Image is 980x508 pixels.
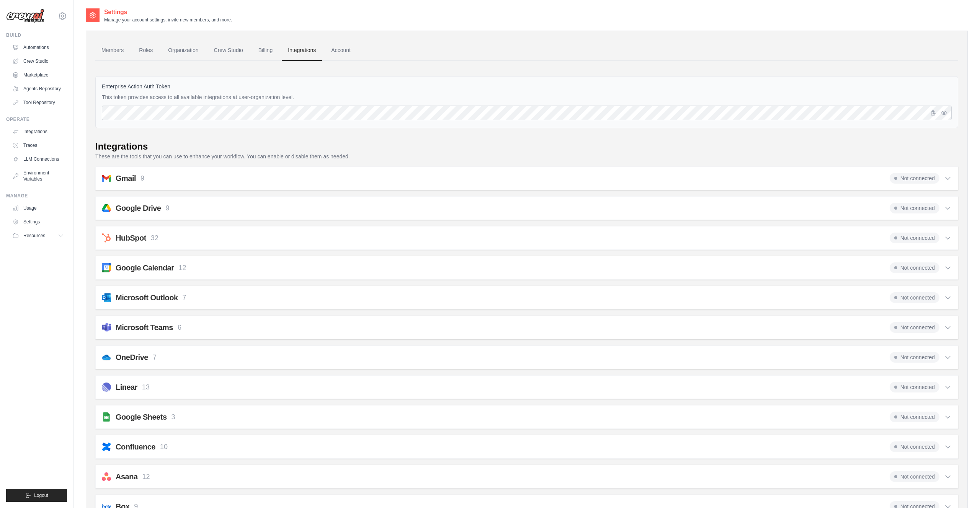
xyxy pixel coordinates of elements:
[890,203,939,213] span: Not connected
[116,203,161,213] h2: Google Drive
[9,153,67,165] a: LLM Connections
[9,83,67,95] a: Agents Repository
[890,262,939,273] span: Not connected
[116,412,167,422] h2: Google Sheets
[890,173,939,184] span: Not connected
[116,441,155,452] h2: Confluence
[153,352,157,363] p: 7
[6,193,67,199] div: Manage
[6,489,67,502] button: Logout
[9,69,67,81] a: Marketplace
[95,40,130,61] a: Members
[142,472,150,482] p: 12
[9,96,67,109] a: Tool Repository
[116,292,178,303] h2: Microsoft Outlook
[179,263,186,273] p: 12
[140,173,144,184] p: 9
[102,174,111,183] img: gmail.svg
[116,352,148,363] h2: OneDrive
[102,293,111,302] img: outlook.svg
[95,153,958,160] p: These are the tools that you can use to enhance your workflow. You can enable or disable them as ...
[9,41,67,54] a: Automations
[133,40,159,61] a: Roles
[95,140,148,153] div: Integrations
[6,32,67,38] div: Build
[116,382,137,392] h2: Linear
[9,125,67,138] a: Integrations
[890,352,939,363] span: Not connected
[165,203,169,213] p: 9
[102,263,111,272] img: googleCalendar.svg
[102,472,111,481] img: asana.svg
[116,471,138,482] h2: Asana
[178,322,181,333] p: 6
[325,40,357,61] a: Account
[183,293,186,303] p: 7
[34,492,48,498] span: Logout
[102,83,952,90] label: Enterprise Action Auth Token
[282,40,322,61] a: Integrations
[102,93,952,101] p: This token provides access to all available integrations at user-organization level.
[116,173,136,184] h2: Gmail
[890,382,939,392] span: Not connected
[160,442,168,452] p: 10
[102,233,111,243] img: hubspot.svg
[9,216,67,228] a: Settings
[162,40,204,61] a: Organization
[116,322,173,333] h2: Microsoft Teams
[252,40,279,61] a: Billing
[116,233,146,243] h2: HubSpot
[151,233,158,243] p: 32
[104,17,232,23] p: Manage your account settings, invite new members, and more.
[890,412,939,422] span: Not connected
[890,233,939,243] span: Not connected
[171,412,175,422] p: 3
[23,233,45,239] span: Resources
[9,55,67,67] a: Crew Studio
[9,202,67,214] a: Usage
[116,262,174,273] h2: Google Calendar
[102,383,111,392] img: linear.svg
[142,382,150,392] p: 13
[890,322,939,333] span: Not connected
[102,442,111,451] img: confluence.svg
[104,8,232,17] h2: Settings
[102,204,111,213] img: googledrive.svg
[6,9,44,23] img: Logo
[9,230,67,242] button: Resources
[6,116,67,122] div: Operate
[890,441,939,452] span: Not connected
[102,412,111,422] img: googlesheets.svg
[890,471,939,482] span: Not connected
[9,167,67,185] a: Environment Variables
[102,353,111,362] img: onedrive.svg
[890,292,939,303] span: Not connected
[102,323,111,332] img: microsoftTeams.svg
[9,139,67,151] a: Traces
[208,40,249,61] a: Crew Studio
